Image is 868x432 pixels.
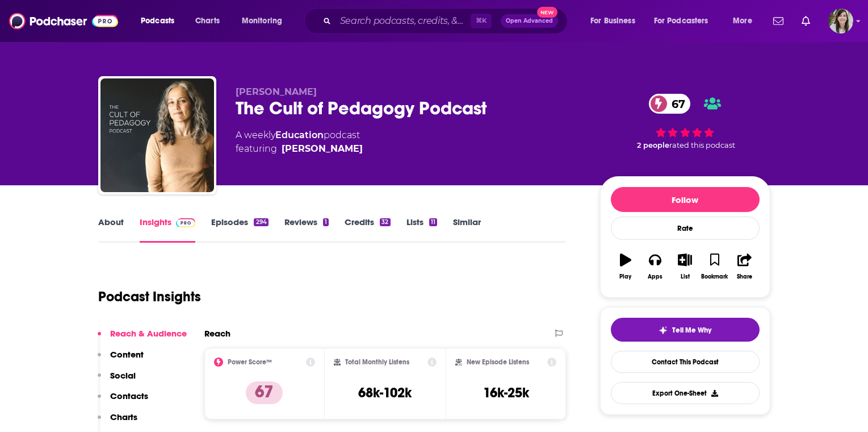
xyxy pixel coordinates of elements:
span: 67 [660,94,691,114]
span: featuring [236,142,363,156]
span: rated this podcast [669,141,735,149]
span: 2 people [637,141,669,149]
img: User Profile [828,9,853,34]
button: open menu [133,12,189,30]
div: List [681,273,690,280]
button: open menu [582,12,649,30]
button: tell me why sparkleTell Me Why [611,318,760,342]
a: Charts [188,12,227,30]
span: ⌘ K [471,14,492,28]
a: Contact This Podcast [611,351,760,373]
button: Bookmark [700,246,729,287]
button: Open AdvancedNew [501,14,558,28]
p: Contacts [110,391,148,401]
a: About [98,217,124,243]
button: open menu [725,12,766,30]
img: Podchaser - Follow, Share and Rate Podcasts [9,10,118,32]
button: Follow [611,187,760,212]
div: 11 [429,218,437,226]
img: tell me why sparkle [659,326,668,335]
span: Logged in as devinandrade [828,9,853,34]
img: The Cult of Pedagogy Podcast [100,78,214,192]
div: 1 [323,218,329,226]
button: Share [729,246,759,287]
a: InsightsPodchaser Pro [140,217,196,243]
div: A weekly podcast [236,128,363,156]
a: Similar [453,217,481,243]
a: Episodes294 [211,217,268,243]
span: For Business [590,13,635,29]
a: Credits32 [345,217,390,243]
button: Contacts [98,391,148,412]
button: Export One-Sheet [611,382,760,404]
div: Share [737,273,752,280]
span: Monitoring [242,13,282,29]
div: 32 [380,218,390,226]
span: Podcasts [141,13,174,29]
span: Charts [195,13,220,29]
div: Search podcasts, credits, & more... [315,8,578,34]
div: 67 2 peoplerated this podcast [600,86,770,157]
a: 67 [649,94,691,114]
button: Reach & Audience [98,328,187,349]
span: More [733,13,752,29]
div: Bookmark [701,273,728,280]
a: Education [275,130,324,140]
span: [PERSON_NAME] [236,86,317,97]
h1: Podcast Insights [98,288,201,305]
a: Reviews1 [284,217,329,243]
h2: Reach [204,328,230,339]
button: open menu [647,12,725,30]
span: New [537,7,557,18]
h2: Power Score™ [228,358,272,366]
p: 67 [246,381,283,404]
a: Show notifications dropdown [797,11,815,31]
button: List [670,246,699,287]
button: Play [611,246,640,287]
h3: 68k-102k [358,384,412,401]
div: 294 [254,218,268,226]
button: Content [98,349,144,370]
div: Apps [648,273,662,280]
span: Tell Me Why [672,326,711,335]
button: Social [98,370,136,391]
span: For Podcasters [654,13,708,29]
p: Reach & Audience [110,328,187,339]
button: Apps [640,246,670,287]
p: Charts [110,412,137,422]
h2: New Episode Listens [467,358,529,366]
input: Search podcasts, credits, & more... [336,12,471,30]
p: Content [110,349,144,360]
span: Open Advanced [506,18,553,24]
a: Lists11 [406,217,437,243]
img: Podchaser Pro [176,218,196,227]
h2: Total Monthly Listens [345,358,409,366]
div: Play [619,273,631,280]
button: Show profile menu [828,9,853,34]
h3: 16k-25k [483,384,529,401]
p: Social [110,370,136,381]
a: Show notifications dropdown [769,11,788,31]
div: Rate [611,217,760,240]
button: open menu [234,12,297,30]
a: Jennifer Gonzalez [282,142,363,156]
